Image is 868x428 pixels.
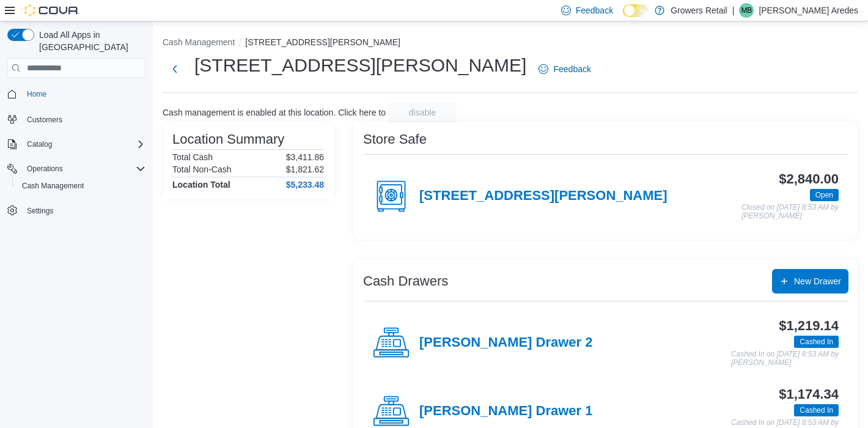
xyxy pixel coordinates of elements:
span: Cashed In [794,404,839,416]
span: Feedback [576,4,613,17]
span: Cashed In [800,336,833,347]
nav: Complex example [7,80,145,251]
button: New Drawer [772,269,848,293]
span: Catalog [22,137,145,152]
button: Cash Management [12,177,150,194]
button: Catalog [2,136,150,153]
p: $1,821.62 [286,164,324,174]
span: Customers [22,111,145,127]
a: Home [22,87,51,101]
button: Customers [2,110,150,128]
span: MB [741,3,752,18]
h3: Location Summary [172,132,284,147]
h3: $1,219.14 [779,319,839,333]
button: Cash Management [163,37,235,47]
button: Catalog [22,137,57,152]
h4: [STREET_ADDRESS][PERSON_NAME] [419,188,668,204]
a: Settings [22,204,58,218]
h1: [STREET_ADDRESS][PERSON_NAME] [194,53,526,78]
button: [STREET_ADDRESS][PERSON_NAME] [245,37,400,47]
span: Cashed In [800,405,833,416]
span: Cashed In [794,336,839,348]
h3: Cash Drawers [363,274,448,289]
span: Settings [22,203,145,218]
span: Cash Management [22,181,84,191]
button: Operations [22,161,68,176]
a: Cash Management [17,179,89,193]
p: Closed on [DATE] 8:53 AM by [PERSON_NAME] [741,204,839,220]
nav: An example of EuiBreadcrumbs [163,36,858,51]
p: Growers Retail [671,3,727,18]
span: Feedback [553,63,590,75]
span: Settings [27,206,53,216]
h4: Location Total [172,180,230,190]
input: Dark Mode [623,4,649,17]
h4: [PERSON_NAME] Drawer 2 [419,335,592,351]
p: | [732,3,735,18]
h3: Store Safe [363,132,427,147]
span: Customers [27,115,62,125]
span: Home [27,89,46,99]
h4: [PERSON_NAME] Drawer 1 [419,404,592,419]
h6: Total Cash [172,152,213,162]
button: Operations [2,160,150,177]
h3: $2,840.00 [779,172,839,186]
button: disable [388,103,457,122]
span: Open [810,189,839,201]
h6: Total Non-Cash [172,164,232,174]
h3: $1,174.34 [779,387,839,402]
span: Operations [22,161,145,176]
span: Catalog [27,139,52,149]
button: Next [163,57,187,81]
button: Settings [2,202,150,220]
img: Cova [24,4,79,17]
span: Load All Apps in [GEOGRAPHIC_DATA] [34,29,145,53]
h4: $5,233.48 [286,180,324,190]
span: disable [409,106,436,119]
span: Cash Management [17,179,145,193]
a: Feedback [534,57,595,81]
button: Home [2,85,150,103]
a: Customers [22,113,67,127]
span: Open [815,190,833,201]
span: Operations [27,164,63,174]
p: Cash management is enabled at this location. Click here to [163,108,386,117]
span: Home [22,86,145,101]
span: New Drawer [794,275,841,287]
p: Cashed In on [DATE] 8:53 AM by [PERSON_NAME] [731,350,839,367]
p: [PERSON_NAME] Aredes [759,3,858,18]
div: Milena Borges Aredes [739,3,754,18]
p: $3,411.86 [286,152,324,162]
